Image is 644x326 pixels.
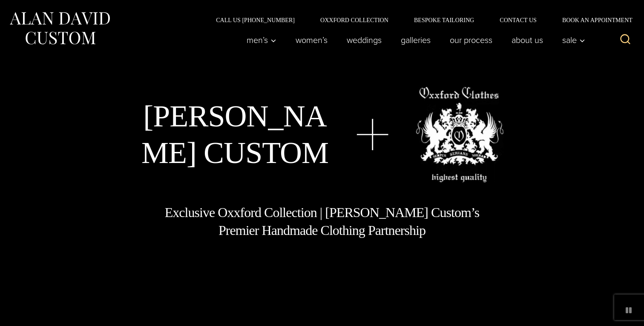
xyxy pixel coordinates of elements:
[203,17,308,23] a: Call Us [PHONE_NUMBER]
[440,31,502,49] a: Our Process
[615,30,635,50] button: View Search Form
[9,9,111,47] img: Alan David Custom
[562,36,585,44] span: Sale
[141,98,329,172] h1: [PERSON_NAME] Custom
[586,300,635,322] iframe: Opens a widget where you can chat to one of our agents
[416,87,503,183] img: oxxford clothes, highest quality
[502,31,553,49] a: About Us
[487,17,549,23] a: Contact Us
[203,17,635,23] nav: Secondary Navigation
[164,204,480,239] h1: Exclusive Oxxford Collection | [PERSON_NAME] Custom’s Premier Handmade Clothing Partnership
[549,17,635,23] a: Book an Appointment
[247,36,276,44] span: Men’s
[391,31,440,49] a: Galleries
[337,31,391,49] a: weddings
[237,31,590,49] nav: Primary Navigation
[308,17,401,23] a: Oxxford Collection
[286,31,337,49] a: Women’s
[401,17,487,23] a: Bespoke Tailoring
